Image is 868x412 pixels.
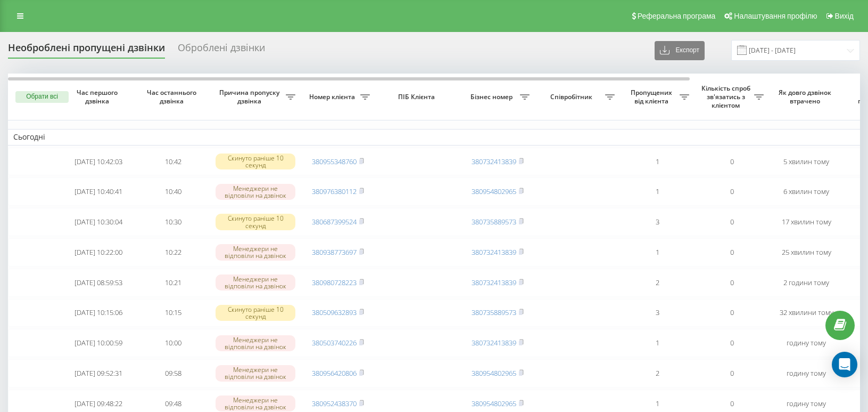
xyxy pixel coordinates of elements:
div: Скинуто раніше 10 секунд [216,305,295,321]
td: 0 [695,299,769,327]
span: Час останнього дзвінка [144,88,202,105]
td: 1 [620,238,695,266]
span: Співробітник [540,93,605,101]
td: 25 хвилин тому [769,238,844,266]
a: 380976380112 [312,187,357,196]
td: [DATE] 08:59:53 [61,269,136,297]
td: [DATE] 10:42:03 [61,148,136,176]
td: [DATE] 09:52:31 [61,359,136,387]
div: Необроблені пропущені дзвінки [8,42,165,59]
span: Бізнес номер [466,93,520,101]
span: Вихід [835,12,854,20]
a: 380980728223 [312,278,357,287]
td: 0 [695,148,769,176]
span: Кількість спроб зв'язатись з клієнтом [700,84,754,109]
a: 380732413839 [472,278,516,287]
td: 10:21 [136,269,210,297]
td: 1 [620,177,695,206]
td: 0 [695,329,769,357]
a: 380732413839 [472,157,516,166]
td: 2 години тому [769,269,844,297]
a: 380509632893 [312,308,357,317]
td: годину тому [769,359,844,387]
a: 380732413839 [472,247,516,257]
a: 380956420806 [312,368,357,378]
a: 380954802965 [472,399,516,408]
a: 380735889573 [472,217,516,227]
div: Менеджери не відповіли на дзвінок [216,335,295,351]
a: 380952438370 [312,399,357,408]
td: [DATE] 10:40:41 [61,177,136,206]
div: Менеджери не відповіли на дзвінок [216,365,295,381]
span: Як довго дзвінок втрачено [778,88,835,105]
div: Скинуто раніше 10 секунд [216,154,295,169]
a: 380732413839 [472,338,516,348]
div: Скинуто раніше 10 секунд [216,214,295,230]
div: Менеджери не відповіли на дзвінок [216,395,295,411]
td: 10:00 [136,329,210,357]
span: Пропущених від клієнта [625,88,680,105]
div: Менеджери не відповіли на дзвінок [216,274,295,290]
div: Менеджери не відповіли на дзвінок [216,184,295,200]
td: 17 хвилин тому [769,208,844,236]
td: [DATE] 10:30:04 [61,208,136,236]
td: годину тому [769,329,844,357]
td: 5 хвилин тому [769,148,844,176]
td: 10:40 [136,177,210,206]
td: 2 [620,269,695,297]
td: 10:42 [136,148,210,176]
span: Номер клієнта [306,93,360,101]
td: 10:15 [136,299,210,327]
td: 3 [620,208,695,236]
td: 10:22 [136,238,210,266]
td: 0 [695,238,769,266]
a: 380955348760 [312,157,357,166]
span: Час першого дзвінка [70,88,127,105]
td: 3 [620,299,695,327]
a: 380954802965 [472,368,516,378]
td: 6 хвилин тому [769,177,844,206]
button: Обрати всі [15,91,69,103]
td: 0 [695,269,769,297]
div: Менеджери не відповіли на дзвінок [216,244,295,260]
a: 380954802965 [472,187,516,196]
td: 1 [620,329,695,357]
button: Експорт [655,41,705,60]
a: 380687399524 [312,217,357,227]
td: 0 [695,208,769,236]
span: Реферальна програма [638,12,716,20]
td: 10:30 [136,208,210,236]
div: Оброблені дзвінки [178,42,265,59]
td: 0 [695,359,769,387]
a: 380503740226 [312,338,357,348]
td: [DATE] 10:00:59 [61,329,136,357]
span: ПІБ Клієнта [384,93,451,101]
div: Open Intercom Messenger [832,352,857,377]
span: Налаштування профілю [734,12,817,20]
span: Причина пропуску дзвінка [216,88,286,105]
td: 1 [620,148,695,176]
td: 09:58 [136,359,210,387]
td: 32 хвилини тому [769,299,844,327]
a: 380938773697 [312,247,357,257]
td: [DATE] 10:15:06 [61,299,136,327]
a: 380735889573 [472,308,516,317]
td: [DATE] 10:22:00 [61,238,136,266]
td: 2 [620,359,695,387]
td: 0 [695,177,769,206]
